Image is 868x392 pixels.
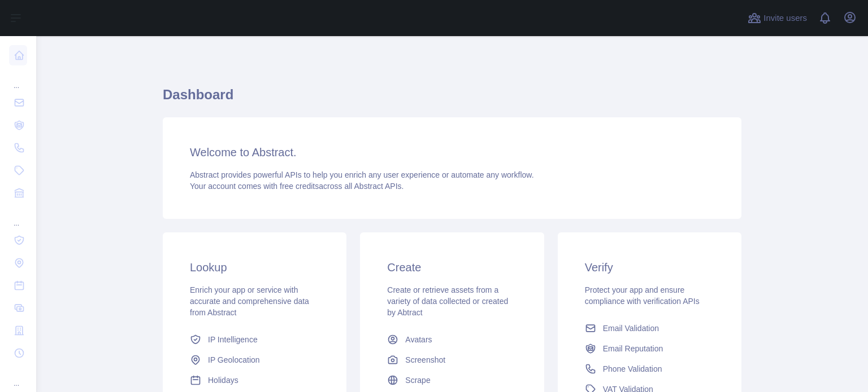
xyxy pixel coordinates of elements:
[190,182,403,191] span: Your account comes with across all Abstract APIs.
[580,338,719,359] a: Email Reputation
[9,205,27,228] div: ...
[190,170,534,179] span: Abstract provides powerful APIs to help you enrich any user experience or automate any workflow.
[603,323,659,334] span: Email Validation
[163,86,741,113] h1: Dashboard
[405,334,432,345] span: Avatars
[383,370,521,390] a: Scrape
[190,259,319,275] h3: Lookup
[585,259,714,275] h3: Verify
[383,329,521,350] a: Avatars
[185,350,324,370] a: IP Geolocation
[580,359,719,379] a: Phone Validation
[405,354,445,365] span: Screenshot
[580,318,719,338] a: Email Validation
[208,375,238,386] span: Holidays
[185,370,324,390] a: Holidays
[387,259,517,275] h3: Create
[190,285,309,317] span: Enrich your app or service with accurate and comprehensive data from Abstract
[280,182,319,191] span: free credits
[745,9,809,27] button: Invite users
[185,329,324,350] a: IP Intelligence
[763,12,807,25] span: Invite users
[603,343,663,354] span: Email Reputation
[208,354,260,365] span: IP Geolocation
[208,334,258,345] span: IP Intelligence
[9,365,27,388] div: ...
[585,285,700,306] span: Protect your app and ensure compliance with verification APIs
[383,350,521,370] a: Screenshot
[603,363,662,375] span: Phone Validation
[405,375,430,386] span: Scrape
[387,285,508,317] span: Create or retrieve assets from a variety of data collected or created by Abtract
[190,144,714,160] h3: Welcome to Abstract.
[9,68,27,90] div: ...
